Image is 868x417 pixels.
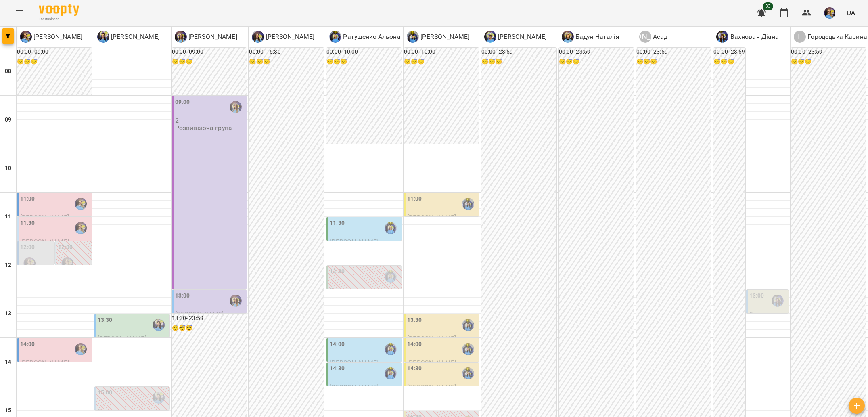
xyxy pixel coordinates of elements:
div: Городецька Карина [794,31,867,43]
a: [PERSON_NAME] Асад [639,31,668,43]
label: 12:00 [58,243,73,252]
img: Ратушенко Альона [385,270,397,283]
h6: 10 [5,164,11,173]
p: 0 [98,408,168,415]
h6: 00:00 - 09:00 [17,48,92,57]
h6: 😴😴😴 [326,57,402,66]
img: Б [562,31,574,43]
label: 11:30 [20,219,35,228]
img: Позднякова Анастасія [61,257,73,269]
img: Б [97,31,109,43]
p: Ратушенко Альона [341,32,401,42]
a: К [PERSON_NAME] [175,31,237,43]
h6: 11 [5,212,11,221]
p: [PERSON_NAME] [419,32,469,42]
label: 14:00 [407,340,422,349]
img: Ратушенко Альона [385,367,397,379]
img: П [20,31,32,43]
img: Казимирів Тетяна [230,101,242,113]
h6: 00:00 - 09:00 [172,48,247,57]
h6: 15 [5,406,11,415]
p: Городецька Карина [806,32,867,42]
h6: 00:00 - 23:59 [713,48,745,57]
h6: 12 [5,261,11,270]
label: 13:30 [407,316,422,325]
span: [PERSON_NAME] [407,335,456,342]
label: 11:00 [407,195,422,203]
a: В Вахнован Діана [716,31,779,43]
label: 14:30 [330,364,345,373]
img: Р [329,31,341,43]
p: [PERSON_NAME] [264,32,314,42]
a: Ч [PERSON_NAME] [484,31,547,43]
a: Г Городецька Карина [794,31,867,43]
label: 14:00 [330,340,345,349]
p: 2 [175,117,245,124]
span: 33 [763,2,773,10]
a: І [PERSON_NAME] [252,31,314,43]
span: [PERSON_NAME] [407,383,456,391]
span: [PERSON_NAME] [407,359,456,367]
img: Позднякова Анастасія [75,343,87,355]
h6: 😴😴😴 [404,57,479,66]
img: Ратушенко Альона [385,343,397,355]
h6: 00:00 - 23:59 [481,48,556,57]
h6: 00:00 - 10:00 [404,48,479,57]
h6: 09 [5,115,11,124]
p: 0 [330,287,400,293]
span: For Business [39,17,79,22]
span: [PERSON_NAME] [20,238,69,245]
p: [PERSON_NAME] [109,32,160,42]
a: Р Ратушенко Альона [329,31,401,43]
img: Позднякова Анастасія [75,198,87,210]
h6: 08 [5,67,11,76]
img: Ч [484,31,496,43]
img: Позднякова Анастасія [23,257,36,269]
p: 0 [749,311,787,318]
p: [PERSON_NAME] [32,32,82,42]
h6: 13 [5,309,11,318]
img: Voopty Logo [39,4,79,16]
div: Ратушенко Альона [385,222,397,234]
span: [PERSON_NAME] [20,359,69,367]
h6: 😴😴😴 [172,57,247,66]
h6: 00:00 - 23:59 [636,48,711,57]
p: Вахнован Діана [728,32,779,42]
label: 14:00 [20,340,35,349]
span: [PERSON_NAME] [98,335,146,342]
div: Вахнован Діана [716,31,779,43]
h6: 😴😴😴 [713,57,745,66]
img: І [252,31,264,43]
img: Казимирів Тетяна [230,295,242,307]
img: Свириденко Аня [462,367,474,379]
img: С [407,31,419,43]
h6: 😴😴😴 [791,57,866,66]
div: [PERSON_NAME] [639,31,651,43]
button: UA [843,5,858,20]
div: Позднякова Анастасія [20,31,82,43]
img: Базілєва Катерина [153,319,165,331]
p: [PERSON_NAME] [496,32,547,42]
div: Базілєва Катерина [97,31,160,43]
img: 6b085e1eb0905a9723a04dd44c3bb19c.jpg [824,7,835,19]
p: Асад [651,32,668,42]
div: Бадун Наталія [562,31,619,43]
p: Бадун Наталія [574,32,619,42]
span: [PERSON_NAME] [330,238,379,245]
h6: 😴😴😴 [636,57,711,66]
a: Б Бадун Наталія [562,31,619,43]
img: Базілєва Катерина [153,392,165,404]
span: UA [847,8,855,17]
div: Свириденко Аня [407,31,469,43]
div: Казимирів Тетяна [175,31,237,43]
h6: 😴😴😴 [559,57,634,66]
div: Ігнатенко Оксана [252,31,314,43]
a: П [PERSON_NAME] [20,31,82,43]
label: 11:00 [20,195,35,203]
